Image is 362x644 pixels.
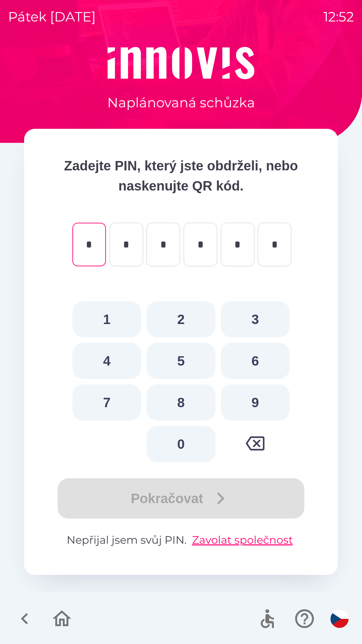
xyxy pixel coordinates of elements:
p: Naplánovaná schůzka [107,93,255,113]
img: cs flag [330,610,349,628]
button: Zavolat společnost [189,532,296,548]
button: 9 [221,384,290,421]
button: 5 [146,343,215,379]
button: 0 [146,426,215,462]
p: pátek [DATE] [8,7,96,27]
p: Nepřijal jsem svůj PIN. [51,532,311,548]
button: 8 [146,384,215,421]
button: 3 [221,301,290,337]
button: 7 [72,384,141,421]
p: Zadejte PIN, který jste obdrželi, nebo naskenujte QR kód. [51,156,311,196]
img: Logo [24,47,338,79]
button: 1 [72,301,141,337]
button: 4 [72,343,141,379]
button: 2 [146,301,215,337]
p: 12:52 [323,7,354,27]
button: 6 [221,343,290,379]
